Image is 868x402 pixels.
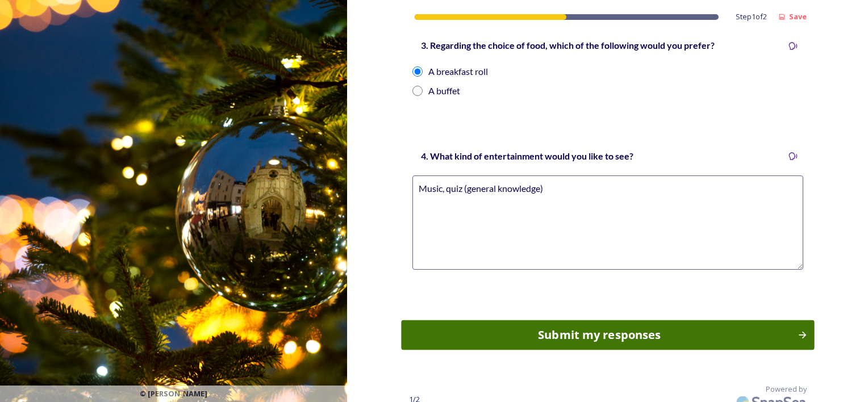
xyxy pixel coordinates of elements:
[789,11,807,22] strong: Save
[421,150,633,161] strong: 4. What kind of entertainment would you like to see?
[428,65,488,78] div: A breakfast roll
[766,384,807,395] span: Powered by
[412,175,803,270] textarea: Music, quiz (general knowledge)
[140,388,207,399] span: © [PERSON_NAME]
[401,320,814,350] button: Continue
[421,40,715,51] strong: 3. Regarding the choice of food, which of the following would you prefer?
[428,84,460,98] div: A buffet
[736,11,767,22] span: Step 1 of 2
[407,326,791,344] div: Submit my responses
